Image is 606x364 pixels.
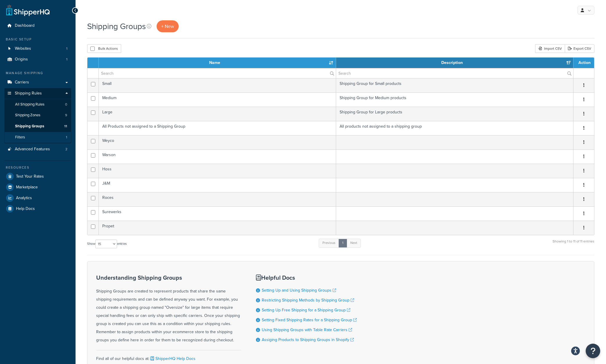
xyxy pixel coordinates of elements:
li: Origins [4,54,71,65]
div: Shipping Groups are created to represent products that share the same shipping requirements and c... [96,274,241,344]
a: Restricting Shipping Methods by Shipping Group [262,297,354,303]
input: Search [99,68,336,78]
span: Filters [15,135,25,140]
td: J&M [99,178,336,192]
div: Manage Shipping [4,71,71,76]
span: Analytics [16,196,32,201]
td: Shipping Group for Large products [336,107,573,121]
a: Dashboard [4,20,71,31]
li: Filters [4,132,71,143]
td: Weyco [99,135,336,149]
td: Propet [99,221,336,235]
th: Action [573,58,594,68]
input: Search [336,68,573,78]
td: Small [99,78,336,92]
a: Shipping Rules [4,88,71,99]
li: All Shipping Rules [4,99,71,110]
a: Marketplace [4,182,71,192]
span: Advanced Features [15,147,50,152]
td: Large [99,107,336,121]
a: Analytics [4,193,71,203]
th: Name: activate to sort column ascending [99,58,336,68]
a: Websites 1 [4,43,71,54]
span: 1 [66,135,67,140]
li: Shipping Groups [4,121,71,132]
a: + New [157,20,179,32]
a: Setting Up Free Shipping for a Shipping Group [262,307,350,313]
a: Setting Fixed Shipping Rates for a Shipping Group [262,317,357,323]
a: Using Shipping Groups with Table Rate Carriers [262,327,352,333]
td: Warson [99,149,336,164]
td: Hoss [99,164,336,178]
span: 0 [65,102,67,107]
a: Shipping Groups 11 [4,121,71,132]
div: Showing 1 to 11 of 11 entries [553,238,594,251]
a: Test Your Rates [4,171,71,182]
span: Shipping Zones [15,113,40,118]
h3: Helpful Docs [256,274,357,281]
li: Advanced Features [4,144,71,155]
th: Description: activate to sort column ascending [336,58,573,68]
a: Carriers [4,77,71,88]
a: Assiging Products to Shipping Groups in Shopify [262,337,354,343]
span: 1 [66,57,67,62]
td: All products not assigned to a shipping group [336,121,573,135]
span: + New [161,23,174,30]
span: Dashboard [15,23,35,28]
li: Shipping Zones [4,110,71,121]
li: Shipping Rules [4,88,71,143]
a: Export CSV [565,44,594,53]
button: Bulk Actions [87,44,121,53]
a: Advanced Features 2 [4,144,71,155]
td: All Products not assigned to a Shipping Group [99,121,336,135]
span: Shipping Rules [15,91,42,96]
a: Shipping Zones 9 [4,110,71,121]
div: Import CSV [535,44,565,53]
span: 2 [65,147,67,152]
a: Next [347,239,361,247]
span: Marketplace [16,185,38,190]
td: Medium [99,92,336,107]
a: Filters 1 [4,132,71,143]
a: Previous [319,239,339,247]
a: Help Docs [4,204,71,214]
span: Websites [15,46,31,51]
label: Show entries [87,240,127,248]
span: All Shipping Rules [15,102,44,107]
a: 1 [338,239,347,247]
h1: Shipping Groups [87,21,146,32]
h3: Understanding Shipping Groups [96,274,241,281]
a: ShipperHQ Help Docs [149,356,196,362]
td: Roces [99,192,336,206]
span: 11 [64,124,67,129]
span: Test Your Rates [16,174,44,179]
div: Find all of our helpful docs at: [96,350,241,363]
span: Carriers [15,80,29,85]
span: Shipping Groups [15,124,44,129]
li: Websites [4,43,71,54]
td: Surewerks [99,206,336,221]
a: ShipperHQ Home [6,4,50,16]
a: Setting Up and Using Shipping Groups [262,287,336,293]
div: Basic Setup [4,37,71,42]
span: Origins [15,57,28,62]
select: Showentries [95,240,117,248]
a: Origins 1 [4,54,71,65]
div: Resources [4,165,71,170]
span: 9 [65,113,67,118]
td: Shipping Group for Small products [336,78,573,92]
td: Shipping Group for Medium products [336,92,573,107]
button: Open Resource Center [586,344,600,358]
a: All Shipping Rules 0 [4,99,71,110]
span: Help Docs [16,206,35,211]
span: 1 [66,46,67,51]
